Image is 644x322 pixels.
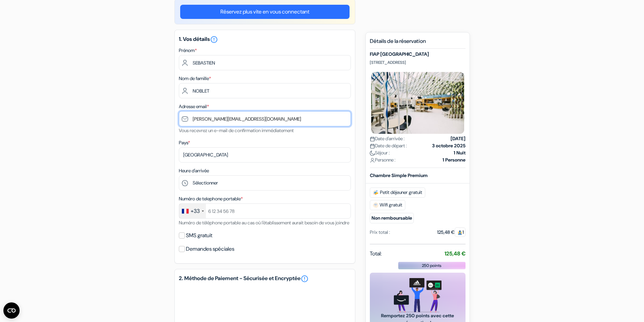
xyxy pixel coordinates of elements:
[370,151,375,156] img: moon.svg
[443,156,466,164] strong: 1 Personne
[3,302,20,319] button: Ouvrir le widget CMP
[394,278,442,312] img: gift_card_hero_new.png
[370,158,375,163] img: user_icon.svg
[370,135,405,142] span: Date d'arrivée :
[455,227,466,237] span: 1
[437,229,466,236] div: 125,48 €
[179,111,351,126] input: Entrer adresse e-mail
[370,229,390,236] div: Prix total :
[370,188,425,198] span: Petit déjeuner gratuit
[179,195,243,202] label: Numéro de telephone portable
[180,5,350,19] a: Réservez plus vite en vous connectant
[370,38,466,49] h5: Détails de la réservation
[179,83,351,98] input: Entrer le nom de famille
[457,230,462,235] img: guest.svg
[191,207,200,215] div: +33
[179,203,351,219] input: 6 12 34 56 78
[179,139,190,146] label: Pays
[370,156,396,164] span: Personne :
[210,35,218,44] i: error_outline
[370,200,405,210] span: Wifi gratuit
[422,263,442,269] span: 250 points
[454,149,466,156] strong: 1 Nuit
[370,250,382,258] span: Total:
[370,213,414,223] small: Non remboursable
[373,190,379,195] img: free_breakfast.svg
[445,250,466,257] strong: 125,48 €
[179,204,206,218] div: France: +33
[370,149,390,156] span: Séjour :
[373,202,378,208] img: free_wifi.svg
[179,47,197,54] label: Prénom
[179,55,351,70] input: Entrez votre prénom
[179,275,351,283] h5: 2. Méthode de Paiement - Sécurisée et Encryptée
[370,60,466,65] p: [STREET_ADDRESS]
[370,51,466,57] h5: FIAP [GEOGRAPHIC_DATA]
[186,244,234,254] label: Demandes spéciales
[179,220,349,226] small: Numéro de téléphone portable au cas où l'établissement aurait besoin de vous joindre
[179,127,294,133] small: Vous recevrez un e-mail de confirmation immédiatement
[370,137,375,142] img: calendar.svg
[179,35,351,44] h5: 1. Vos détails
[370,172,428,178] b: Chambre Simple Premium
[210,35,218,43] a: error_outline
[301,275,309,283] a: error_outline
[179,103,209,110] label: Adresse email
[370,142,407,149] span: Date de départ :
[370,144,375,149] img: calendar.svg
[451,135,466,142] strong: [DATE]
[179,75,211,82] label: Nom de famille
[179,167,209,174] label: Heure d'arrivée
[432,142,466,149] strong: 3 octobre 2025
[186,231,212,240] label: SMS gratuit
